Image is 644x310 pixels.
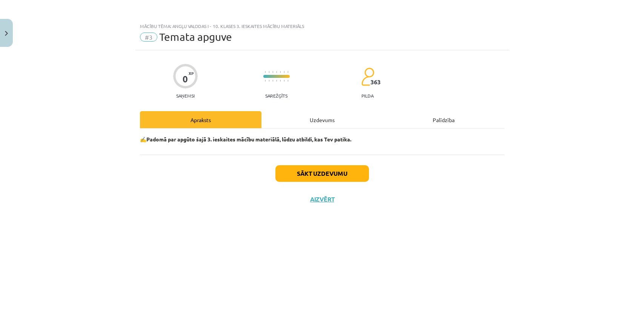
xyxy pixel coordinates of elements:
div: Apraksts [140,111,261,128]
img: icon-short-line-57e1e144782c952c97e751825c79c345078a6d821885a25fce030b3d8c18986b.svg [269,71,269,73]
div: 0 [183,74,188,84]
img: icon-short-line-57e1e144782c952c97e751825c79c345078a6d821885a25fce030b3d8c18986b.svg [280,80,281,82]
span: #3 [140,33,157,42]
span: XP [189,71,194,75]
button: Aizvērt [308,195,337,203]
p: pilda [361,93,373,98]
img: icon-short-line-57e1e144782c952c97e751825c79c345078a6d821885a25fce030b3d8c18986b.svg [276,80,277,82]
img: icon-short-line-57e1e144782c952c97e751825c79c345078a6d821885a25fce030b3d8c18986b.svg [265,80,266,82]
div: Mācību tēma: Angļu valodas i - 10. klases 3. ieskaites mācību materiāls [140,23,504,29]
div: Palīdzība [383,111,504,128]
img: icon-short-line-57e1e144782c952c97e751825c79c345078a6d821885a25fce030b3d8c18986b.svg [284,71,284,73]
img: icon-close-lesson-0947bae3869378f0d4975bcd49f059093ad1ed9edebbc8119c70593378902aed.svg [5,31,8,36]
img: icon-short-line-57e1e144782c952c97e751825c79c345078a6d821885a25fce030b3d8c18986b.svg [269,80,269,82]
strong: ✍️Padomā par apgūto šajā 3. ieskaites mācību materiālā, lūdzu atbildi, kas Tev patika. [140,136,351,143]
img: icon-short-line-57e1e144782c952c97e751825c79c345078a6d821885a25fce030b3d8c18986b.svg [272,71,273,73]
img: icon-short-line-57e1e144782c952c97e751825c79c345078a6d821885a25fce030b3d8c18986b.svg [284,80,284,82]
div: Uzdevums [261,111,383,128]
span: Temata apguve [159,31,232,43]
img: icon-short-line-57e1e144782c952c97e751825c79c345078a6d821885a25fce030b3d8c18986b.svg [280,71,281,73]
img: icon-short-line-57e1e144782c952c97e751825c79c345078a6d821885a25fce030b3d8c18986b.svg [265,71,266,73]
p: Saņemsi [173,93,198,98]
img: students-c634bb4e5e11cddfef0936a35e636f08e4e9abd3cc4e673bd6f9a4125e45ecb1.svg [361,67,374,86]
p: Sarežģīts [265,93,287,98]
img: icon-short-line-57e1e144782c952c97e751825c79c345078a6d821885a25fce030b3d8c18986b.svg [272,80,273,82]
button: Sākt uzdevumu [275,165,369,182]
img: icon-short-line-57e1e144782c952c97e751825c79c345078a6d821885a25fce030b3d8c18986b.svg [276,71,277,73]
span: 363 [370,79,381,85]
